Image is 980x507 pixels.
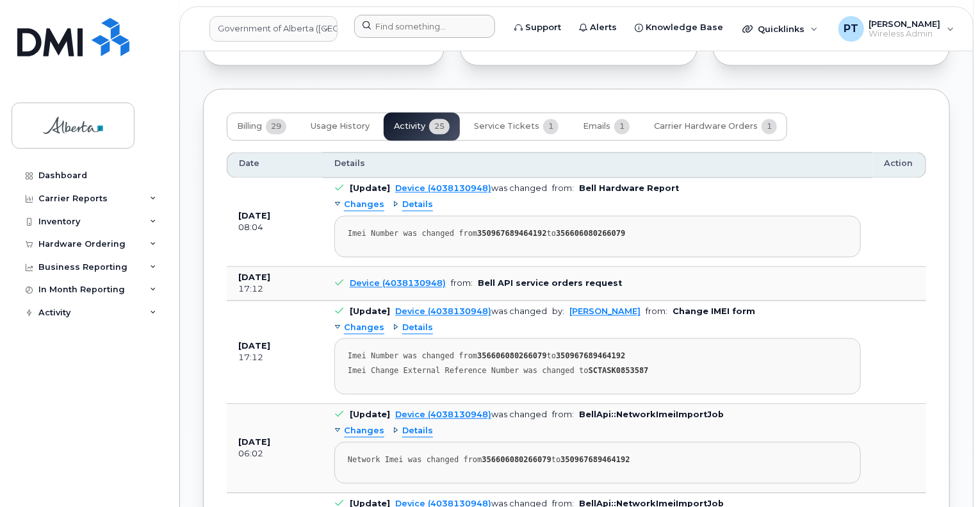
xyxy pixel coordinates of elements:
[589,367,649,376] strong: SCTASK0853587
[474,122,539,132] span: Service Tickets
[569,307,641,317] a: [PERSON_NAME]
[829,16,963,42] div: Penny Tse
[238,342,270,351] b: [DATE]
[238,273,270,283] b: [DATE]
[334,158,365,170] span: Details
[505,15,570,40] a: Support
[237,122,262,132] span: Billing
[673,307,755,317] b: Change IMEI form
[646,307,667,317] span: from:
[560,456,630,465] strong: 350967689464192
[395,184,491,194] a: Device (4038130948)
[762,119,777,135] span: 1
[344,199,384,212] span: Changes
[552,307,564,317] span: by:
[590,21,617,34] span: Alerts
[579,410,724,420] b: BellApi::NetworkImeiImportJob
[844,21,858,37] span: PT
[477,352,546,361] strong: 356606080266079
[402,199,433,212] span: Details
[570,15,626,40] a: Alerts
[395,307,547,317] div: was changed
[556,229,625,238] strong: 356606080266079
[238,222,311,234] div: 08:04
[869,29,941,39] span: Wireless Admin
[869,19,941,29] span: [PERSON_NAME]
[626,15,732,40] a: Knowledge Base
[482,456,551,465] strong: 356606080266079
[239,158,259,170] span: Date
[758,24,804,34] span: Quicklinks
[395,307,491,317] a: Device (4038130948)
[238,353,311,364] div: 17:12
[348,456,847,465] div: Network Imei was changed from to
[552,410,574,420] span: from:
[350,307,390,317] b: [Update]
[477,229,546,238] strong: 350967689464192
[238,284,311,295] div: 17:12
[238,438,270,447] b: [DATE]
[395,410,491,420] a: Device (4038130948)
[348,367,847,376] div: Imei Change External Reference Number was changed to
[344,426,384,438] span: Changes
[350,410,390,420] b: [Update]
[395,184,547,194] div: was changed
[209,16,338,42] a: Government of Alberta (GOA)
[238,212,270,221] b: [DATE]
[348,352,847,362] div: Imei Number was changed from to
[872,153,926,178] th: Action
[402,426,433,438] span: Details
[478,279,622,288] b: Bell API service orders request
[354,15,495,38] input: Find something...
[556,352,625,361] strong: 350967689464192
[350,279,446,288] a: Device (4038130948)
[348,229,847,239] div: Imei Number was changed from to
[395,410,547,420] div: was changed
[583,122,610,132] span: Emails
[654,122,758,132] span: Carrier Hardware Orders
[552,184,574,194] span: from:
[344,322,384,335] span: Changes
[646,21,723,34] span: Knowledge Base
[238,449,311,460] div: 06:02
[614,119,630,135] span: 1
[525,21,561,34] span: Support
[543,119,559,135] span: 1
[451,279,473,288] span: from:
[402,322,433,335] span: Details
[311,122,370,132] span: Usage History
[350,184,390,194] b: [Update]
[579,184,679,194] b: Bell Hardware Report
[266,119,286,135] span: 29
[733,16,827,42] div: Quicklinks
